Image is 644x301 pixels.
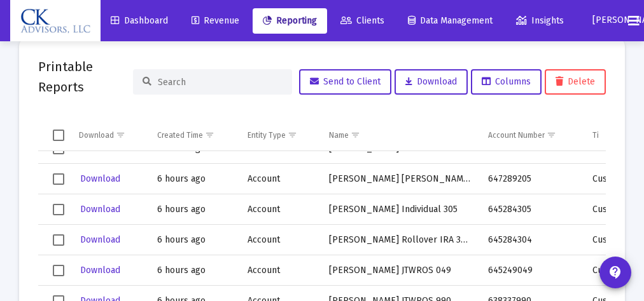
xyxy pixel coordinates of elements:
[479,225,584,255] td: 645284304
[398,8,503,34] a: Data Management
[488,130,545,140] div: Account Number
[351,130,360,140] span: Show filter options for column 'Name'
[53,204,64,215] div: Select row
[148,164,239,194] td: 6 hours ago
[479,255,584,286] td: 645249049
[148,225,239,255] td: 6 hours ago
[263,15,317,26] span: Reporting
[158,77,283,88] input: Search
[299,69,391,95] button: Send to Client
[239,164,321,194] td: Account
[148,255,239,286] td: 6 hours ago
[111,15,168,26] span: Dashboard
[545,69,606,95] button: Delete
[79,261,122,279] button: Download
[479,164,584,194] td: 647289205
[79,130,114,140] div: Download
[320,255,479,286] td: [PERSON_NAME] JTWROS 049
[253,8,327,34] a: Reporting
[80,204,120,215] span: Download
[116,130,125,140] span: Show filter options for column 'Download'
[248,130,286,140] div: Entity Type
[53,143,64,154] div: Select row
[320,120,479,150] td: Column Name
[239,225,321,255] td: Account
[482,76,531,87] span: Columns
[101,8,178,34] a: Dashboard
[479,120,584,150] td: Column Account Number
[556,76,595,87] span: Delete
[239,120,321,150] td: Column Entity Type
[405,76,457,87] span: Download
[471,69,542,95] button: Columns
[148,120,239,150] td: Column Created Time
[80,234,120,245] span: Download
[330,8,395,34] a: Clients
[395,69,468,95] button: Download
[205,130,214,140] span: Show filter options for column 'Created Time'
[79,231,122,249] button: Download
[38,57,133,97] h2: Printable Reports
[310,76,381,87] span: Send to Client
[53,265,64,276] div: Select row
[320,194,479,225] td: [PERSON_NAME] Individual 305
[53,130,64,141] div: Select all
[608,265,623,280] mat-icon: contact_support
[53,173,64,185] div: Select row
[547,130,556,140] span: Show filter options for column 'Account Number'
[80,265,120,276] span: Download
[288,130,297,140] span: Show filter options for column 'Entity Type'
[516,15,564,26] span: Insights
[340,15,384,26] span: Clients
[329,130,349,140] div: Name
[79,200,122,218] button: Download
[320,225,479,255] td: [PERSON_NAME] Rollover IRA 304
[577,8,618,33] button: [PERSON_NAME]
[20,8,91,34] img: Dashboard
[320,164,479,194] td: [PERSON_NAME] [PERSON_NAME] Rollover IRA 205
[70,120,148,150] td: Column Download
[408,15,493,26] span: Data Management
[239,255,321,286] td: Account
[506,8,574,34] a: Insights
[157,130,203,140] div: Created Time
[148,194,239,225] td: 6 hours ago
[53,234,64,246] div: Select row
[80,173,120,184] span: Download
[479,194,584,225] td: 645284305
[192,15,239,26] span: Revenue
[239,194,321,225] td: Account
[79,170,122,188] button: Download
[181,8,249,34] a: Revenue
